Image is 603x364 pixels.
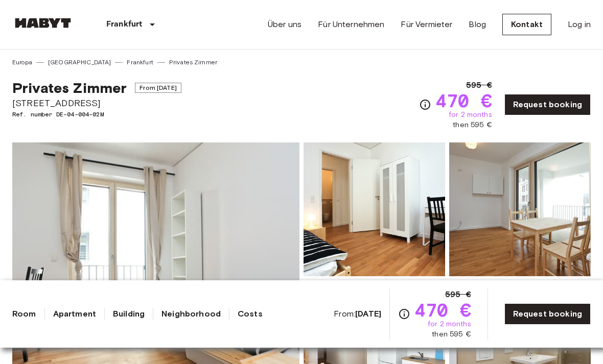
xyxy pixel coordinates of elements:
[504,303,591,325] a: Request booking
[419,99,431,111] svg: Check cost overview for full price breakdown. Please note that discounts apply to new joiners onl...
[504,94,591,115] a: Request booking
[48,58,111,67] a: [GEOGRAPHIC_DATA]
[355,309,381,319] b: [DATE]
[113,308,145,320] a: Building
[106,18,142,31] p: Frankfurt
[53,308,96,320] a: Apartment
[334,308,381,320] span: From:
[469,18,486,31] a: Blog
[318,18,384,31] a: Für Unternehmen
[449,110,492,120] span: for 2 months
[12,308,36,320] a: Room
[502,14,551,35] a: Kontakt
[268,18,301,31] a: Über uns
[169,58,217,67] a: Privates Zimmer
[401,18,452,31] a: Für Vermieter
[398,308,410,320] svg: Check cost overview for full price breakdown. Please note that discounts apply to new joiners onl...
[568,18,591,31] a: Log in
[466,79,492,91] span: 595 €
[414,301,471,319] span: 470 €
[12,58,32,67] a: Europa
[12,79,127,96] span: Privates Zimmer
[453,120,492,130] span: then 595 €
[238,308,263,320] a: Costs
[428,319,471,329] span: for 2 months
[449,142,591,276] img: Picture of unit DE-04-004-02M
[135,83,181,93] span: From [DATE]
[161,308,221,320] a: Neighborhood
[127,58,153,67] a: Frankfurt
[12,96,181,110] span: [STREET_ADDRESS]
[435,91,492,110] span: 470 €
[12,110,181,119] span: Ref. number DE-04-004-02M
[445,288,471,301] span: 595 €
[12,18,74,28] img: Habyt
[304,142,445,276] img: Picture of unit DE-04-004-02M
[432,329,471,339] span: then 595 €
